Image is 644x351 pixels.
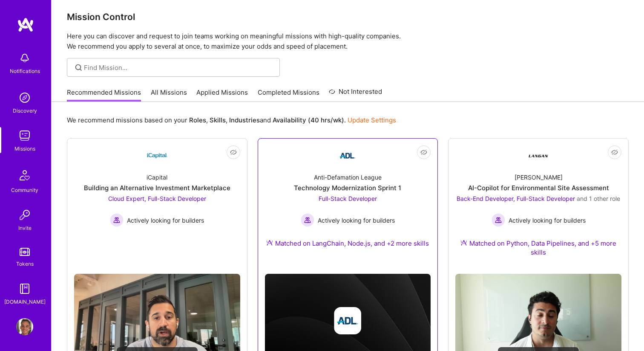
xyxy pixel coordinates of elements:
img: guide book [16,280,33,297]
img: Actively looking for builders [301,213,314,227]
b: Industries [229,116,260,124]
img: User Avatar [16,318,33,335]
img: Invite [16,206,33,223]
div: Notifications [10,67,40,75]
img: Community [14,165,35,186]
a: Completed Missions [258,88,319,102]
div: Matched on LangChain, Node.js, and +2 more skills [266,239,429,248]
img: Actively looking for builders [492,213,505,227]
span: Actively looking for builders [318,216,395,225]
a: Recommended Missions [67,88,141,102]
input: Find Mission... [84,63,273,72]
a: Update Settings [348,116,396,124]
div: AI-Copilot for Environmental Site Assessment [468,183,609,192]
div: [PERSON_NAME] [515,173,563,182]
b: Skills [210,116,226,124]
div: Technology Modernization Sprint 1 [294,183,401,192]
i: icon EyeClosed [611,149,618,156]
img: Actively looking for builders [110,213,124,227]
div: iCapital [147,173,167,182]
span: Cloud Expert, Full-Stack Developer [108,195,206,202]
img: teamwork [16,127,33,144]
span: and 1 other role [577,195,620,202]
a: Company LogoAnti-Defamation LeagueTechnology Modernization Sprint 1Full-Stack Developer Actively ... [265,145,431,258]
h3: Mission Control [67,12,629,22]
img: Ateam Purple Icon [460,239,467,246]
div: [DOMAIN_NAME] [4,297,46,306]
div: Missions [14,144,35,153]
div: Building an Alternative Investment Marketplace [84,183,230,192]
img: logo [17,17,34,32]
div: Anti-Defamation League [314,173,382,182]
span: Actively looking for builders [509,216,586,225]
span: Back-End Developer, Full-Stack Developer [457,195,575,202]
img: tokens [20,248,30,256]
div: Invite [18,223,32,232]
i: icon EyeClosed [230,149,237,156]
img: Company Logo [147,145,167,166]
a: Applied Missions [196,88,248,102]
p: We recommend missions based on your , , and . [67,116,396,125]
img: Ateam Purple Icon [266,239,273,246]
span: Full-Stack Developer [319,195,377,202]
a: Company LogoiCapitalBuilding an Alternative Investment MarketplaceCloud Expert, Full-Stack Develo... [74,145,240,267]
i: icon EyeClosed [420,149,427,156]
img: discovery [16,89,33,106]
a: All Missions [151,88,187,102]
a: Company Logo[PERSON_NAME]AI-Copilot for Environmental Site AssessmentBack-End Developer, Full-Sta... [455,145,621,267]
img: Company Logo [528,145,549,166]
span: Actively looking for builders [127,216,204,225]
a: User Avatar [14,318,35,335]
div: Matched on Python, Data Pipelines, and +5 more skills [455,239,621,257]
img: Company logo [334,307,361,334]
div: Tokens [16,259,34,268]
div: Discovery [13,106,37,115]
b: Roles [189,116,206,124]
div: Community [11,186,38,194]
a: Not Interested [329,87,382,102]
b: Availability (40 hrs/wk) [273,116,344,124]
img: Company Logo [337,145,358,166]
img: bell [16,49,33,67]
i: icon SearchGrey [74,63,83,73]
p: Here you can discover and request to join teams working on meaningful missions with high-quality ... [67,31,629,52]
